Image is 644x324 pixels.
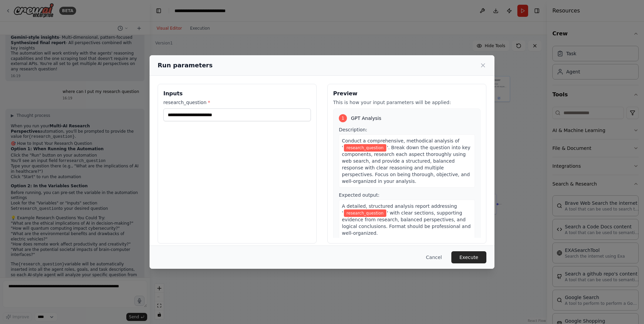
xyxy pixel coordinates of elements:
[421,251,447,263] button: Cancel
[339,127,367,132] span: Description:
[344,209,386,217] span: Variable: research_question
[163,99,311,106] label: research_question
[451,251,486,263] button: Execute
[342,138,459,150] span: Conduct a comprehensive, methodical analysis of '
[342,203,457,216] span: A detailed, structured analysis report addressing '
[339,192,380,198] span: Expected output:
[333,90,481,98] h3: Preview
[344,144,386,152] span: Variable: research_question
[351,115,381,122] span: GPT Analysis
[158,61,213,70] h2: Run parameters
[163,90,311,98] h3: Inputs
[339,114,347,122] div: 1
[342,145,471,184] span: '. Break down the question into key components, research each aspect thoroughly using web search,...
[342,210,471,236] span: ' with clear sections, supporting evidence from research, balanced perspectives, and logical conc...
[333,99,481,106] p: This is how your input parameters will be applied:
